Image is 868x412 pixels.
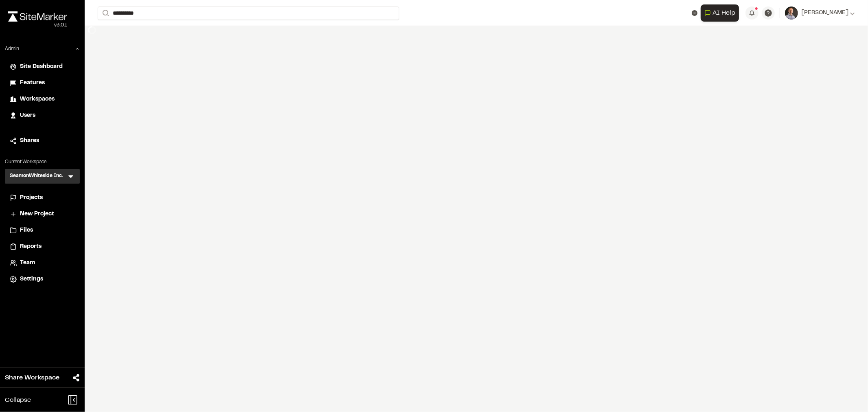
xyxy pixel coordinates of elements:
span: Site Dashboard [20,62,63,71]
img: User [785,7,798,20]
span: Share Workspace [5,373,59,383]
span: Reports [20,242,42,251]
button: [PERSON_NAME] [785,7,855,20]
a: New Project [10,210,75,219]
a: Projects [10,193,75,202]
a: Site Dashboard [10,62,75,71]
h3: SeamonWhiteside Inc. [10,172,63,180]
button: Search [98,7,112,20]
span: AI Help [713,8,735,18]
span: Shares [20,136,39,145]
img: rebrand.png [8,11,67,22]
a: Team [10,259,75,267]
span: [PERSON_NAME] [801,9,848,18]
span: Files [20,226,33,235]
span: Collapse [5,395,31,405]
span: Settings [20,275,43,284]
a: Workspaces [10,95,75,104]
a: Features [10,79,75,88]
span: Users [20,111,35,120]
span: New Project [20,210,54,219]
a: Settings [10,275,75,284]
p: Current Workspace [5,158,80,166]
button: Clear text [692,10,697,16]
a: Shares [10,136,75,145]
a: Files [10,226,75,235]
span: Projects [20,193,43,202]
p: Admin [5,45,19,53]
div: Open AI Assistant [701,4,742,22]
span: Features [20,79,45,88]
div: Oh geez...please don't... [8,22,67,29]
a: Users [10,111,75,120]
span: Team [20,259,35,267]
button: Open AI Assistant [701,4,739,22]
a: Reports [10,242,75,251]
span: Workspaces [20,95,55,104]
